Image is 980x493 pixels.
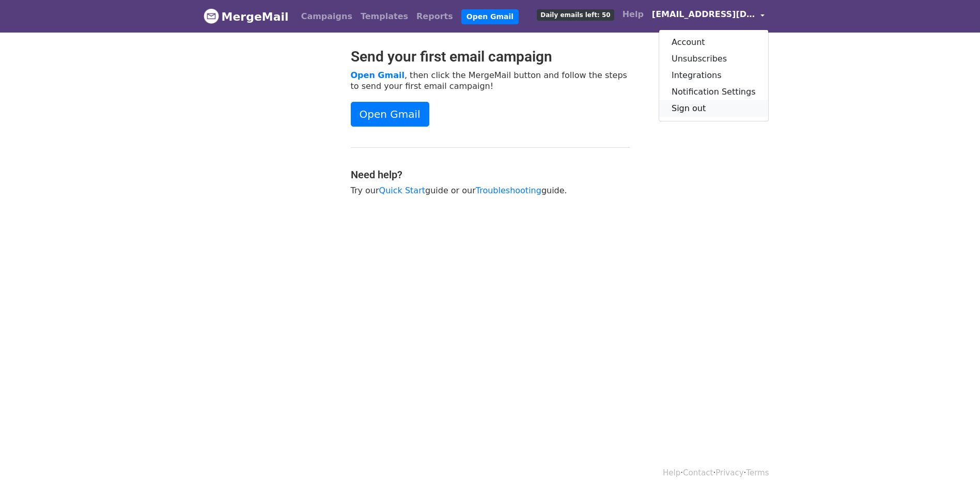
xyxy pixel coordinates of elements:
a: Quick Start [379,186,425,195]
p: Try our guide or our guide. [351,185,630,196]
a: [EMAIL_ADDRESS][DOMAIN_NAME] [648,4,769,28]
a: Sign out [659,100,768,117]
a: Account [659,34,768,51]
a: Notification Settings [659,84,768,100]
a: Unsubscribes [659,51,768,67]
a: Open Gmail [351,70,405,80]
a: Open Gmail [461,9,519,24]
span: [EMAIL_ADDRESS][DOMAIN_NAME] [652,8,755,21]
a: Terms [746,468,769,477]
span: Daily emails left: 50 [537,9,614,21]
p: , then click the MergeMail button and follow the steps to send your first email campaign! [351,70,630,91]
a: Privacy [715,468,743,477]
div: Widget de chat [928,443,980,493]
a: Integrations [659,67,768,84]
a: Campaigns [297,6,356,27]
iframe: Chat Widget [928,443,980,493]
a: Daily emails left: 50 [533,4,618,25]
a: Troubleshooting [476,186,541,195]
h4: Need help? [351,168,630,181]
div: [EMAIL_ADDRESS][DOMAIN_NAME] [659,29,769,121]
a: Templates [356,6,412,27]
a: MergeMail [204,6,289,27]
img: MergeMail logo [204,8,219,24]
a: Contact [683,468,713,477]
a: Help [663,468,680,477]
a: Reports [412,6,457,27]
h2: Send your first email campaign [351,48,630,66]
a: Help [618,4,648,25]
a: Open Gmail [351,102,429,127]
